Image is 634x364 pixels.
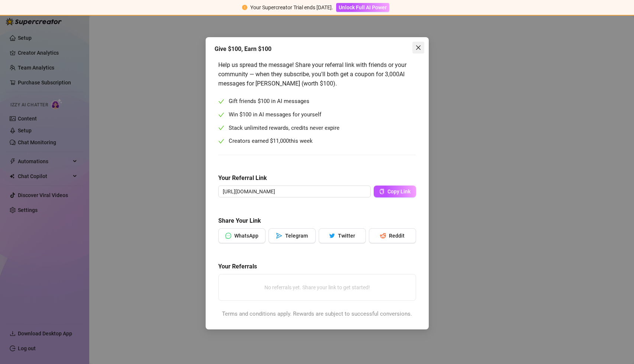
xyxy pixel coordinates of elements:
div: Give $100, Earn $100 [215,45,420,54]
button: Copy Link [374,186,416,197]
span: check [218,125,224,131]
a: Unlock Full AI Power [336,4,389,10]
span: Copy Link [387,189,411,194]
h5: Your Referral Link [218,174,416,183]
span: Your Supercreator Trial ends [DATE]. [250,4,333,10]
span: check [218,112,224,118]
h5: Your Referrals [218,262,416,271]
span: Stack unlimited rewards, credits never expire [229,124,339,133]
span: message [225,233,231,239]
button: Close [412,42,424,54]
button: sendTelegram [268,228,316,243]
span: Unlock Full AI Power [339,4,387,10]
div: No referrals yet. Share your link to get started! [222,277,413,297]
div: Help us spread the message! Share your referral link with friends or your community — when they s... [218,60,416,88]
span: Win $100 in AI messages for yourself [229,110,321,119]
h5: Share Your Link [218,216,416,225]
span: check [218,138,224,144]
span: check [218,99,224,104]
span: send [276,233,282,239]
span: exclamation-circle [242,5,247,10]
button: messageWhatsApp [218,228,265,243]
span: reddit [380,233,386,239]
span: twitter [329,233,335,239]
span: Gift friends $100 in AI messages [229,97,309,106]
button: twitterTwitter [319,228,366,243]
button: Unlock Full AI Power [336,3,389,12]
span: Twitter [338,233,355,239]
span: copy [379,189,384,194]
button: redditReddit [369,228,416,243]
span: Telegram [285,233,308,239]
span: Creators earned $ this week [229,137,313,146]
span: WhatsApp [234,233,258,239]
span: Reddit [389,233,405,239]
span: Close [412,45,424,51]
span: close [415,45,421,51]
div: Terms and conditions apply. Rewards are subject to successful conversions. [218,310,416,319]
